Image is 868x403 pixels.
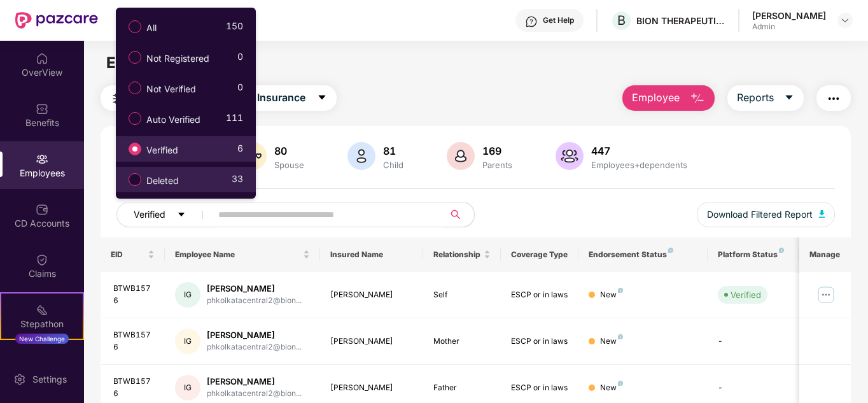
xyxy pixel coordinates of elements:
[433,250,481,260] span: Relationship
[589,250,697,260] div: Endorsement Status
[141,143,183,157] span: Verified
[381,145,406,157] div: 81
[36,253,48,266] img: svg+xml;base64,PHN2ZyBpZD0iQ2xhaW0iIHhtbG5zPSJodHRwOi8vd3d3LnczLm9yZy8yMDAwL3N2ZyIgd2lkdGg9IjIwIi...
[347,142,375,170] img: svg+xml;base64,PHN2ZyB4bWxucz0iaHR0cDovL3d3dy53My5vcmcvMjAwMC9zdmciIHhtbG5zOnhsaW5rPSJodHRwOi8vd3...
[433,289,491,301] div: Self
[636,15,725,27] div: BION THERAPEUTICS ([GEOGRAPHIC_DATA]) PRIVATE LIMITED
[690,91,705,106] img: svg+xml;base64,PHN2ZyB4bWxucz0iaHR0cDovL3d3dy53My5vcmcvMjAwMC9zdmciIHhtbG5zOnhsaW5rPSJodHRwOi8vd3...
[36,153,48,166] img: svg+xml;base64,PHN2ZyBpZD0iRW1wbG95ZWVzIiB4bWxucz0iaHR0cDovL3d3dy53My5vcmcvMjAwMC9zdmciIHdpZHRoPS...
[511,336,568,348] div: ESCP or in laws
[799,237,851,272] th: Manage
[272,160,307,170] div: Spouse
[226,111,243,129] span: 111
[525,15,538,28] img: svg+xml;base64,PHN2ZyBpZD0iSGVscC0zMngzMiIgeG1sbnM9Imh0dHA6Ly93d3cudzMub3JnLzIwMDAvc3ZnIiB3aWR0aD...
[180,85,337,111] button: Group Health Insurancecaret-down
[708,318,798,365] td: -
[556,142,584,170] img: svg+xml;base64,PHN2ZyB4bWxucz0iaHR0cDovL3d3dy53My5vcmcvMjAwMC9zdmciIHhtbG5zOnhsaW5rPSJodHRwOi8vd3...
[141,174,184,188] span: Deleted
[141,82,201,96] span: Not Verified
[589,145,690,157] div: 447
[330,336,414,348] div: [PERSON_NAME]
[175,375,200,400] div: IG
[707,208,813,222] span: Download Filtered Report
[447,142,475,170] img: svg+xml;base64,PHN2ZyB4bWxucz0iaHR0cDovL3d3dy53My5vcmcvMjAwMC9zdmciIHhtbG5zOnhsaW5rPSJodHRwOi8vd3...
[600,289,623,301] div: New
[29,373,71,386] div: Settings
[600,336,623,348] div: New
[141,113,206,127] span: Auto Verified
[443,209,468,220] span: search
[141,21,162,35] span: All
[207,329,302,341] div: [PERSON_NAME]
[511,382,568,394] div: ESCP or in laws
[207,283,302,295] div: [PERSON_NAME]
[36,203,48,216] img: svg+xml;base64,PHN2ZyBpZD0iQ0RfQWNjb3VudHMiIGRhdGEtbmFtZT0iQ0QgQWNjb3VudHMiIHhtbG5zPSJodHRwOi8vd3...
[111,250,146,260] span: EID
[237,80,243,99] span: 0
[330,289,414,301] div: [PERSON_NAME]
[134,208,165,222] span: Verified
[272,145,307,157] div: 80
[207,388,302,400] div: phkolkatacentral2@bion...
[106,53,190,72] span: Employees
[317,92,327,104] span: caret-down
[175,282,200,308] div: IG
[718,250,788,260] div: Platform Status
[15,334,69,344] div: New Challenge
[632,90,680,106] span: Employee
[113,376,155,400] div: BTWB1576
[752,22,826,32] div: Admin
[816,285,836,305] img: manageButton
[165,237,320,272] th: Employee Name
[381,160,406,170] div: Child
[589,160,690,170] div: Employees+dependents
[622,85,715,111] button: Employee
[141,52,214,66] span: Not Registered
[232,172,243,190] span: 33
[784,92,794,104] span: caret-down
[237,50,243,68] span: 0
[697,202,836,227] button: Download Filtered Report
[1,318,83,330] div: Stepathon
[36,304,48,316] img: svg+xml;base64,PHN2ZyB4bWxucz0iaHR0cDovL3d3dy53My5vcmcvMjAwMC9zdmciIHdpZHRoPSIyMSIgaGVpZ2h0PSIyMC...
[618,288,623,293] img: svg+xml;base64,PHN2ZyB4bWxucz0iaHR0cDovL3d3dy53My5vcmcvMjAwMC9zdmciIHdpZHRoPSI4IiBoZWlnaHQ9IjgiIH...
[175,250,300,260] span: Employee Name
[101,237,165,272] th: EID
[819,210,825,218] img: svg+xml;base64,PHN2ZyB4bWxucz0iaHR0cDovL3d3dy53My5vcmcvMjAwMC9zdmciIHhtbG5zOnhsaW5rPSJodHRwOi8vd3...
[600,382,623,394] div: New
[36,103,48,115] img: svg+xml;base64,PHN2ZyBpZD0iQmVuZWZpdHMiIHhtbG5zPSJodHRwOi8vd3d3LnczLm9yZy8yMDAwL3N2ZyIgd2lkdGg9Ij...
[101,85,167,111] button: Filters
[501,237,578,272] th: Coverage Type
[207,376,302,388] div: [PERSON_NAME]
[433,382,491,394] div: Father
[36,52,48,65] img: svg+xml;base64,PHN2ZyBpZD0iSG9tZSIgeG1sbnM9Imh0dHA6Ly93d3cudzMub3JnLzIwMDAvc3ZnIiB3aWR0aD0iMjAiIG...
[443,202,475,227] button: search
[113,329,155,353] div: BTWB1576
[511,289,568,301] div: ESCP or in laws
[177,210,186,220] span: caret-down
[480,145,515,157] div: 169
[618,381,623,386] img: svg+xml;base64,PHN2ZyB4bWxucz0iaHR0cDovL3d3dy53My5vcmcvMjAwMC9zdmciIHdpZHRoPSI4IiBoZWlnaHQ9IjgiIH...
[731,288,761,301] div: Verified
[36,354,48,367] img: svg+xml;base64,PHN2ZyBpZD0iRW5kb3JzZW1lbnRzIiB4bWxucz0iaHR0cDovL3d3dy53My5vcmcvMjAwMC9zdmciIHdpZH...
[110,91,125,106] img: svg+xml;base64,PHN2ZyB4bWxucz0iaHR0cDovL3d3dy53My5vcmcvMjAwMC9zdmciIHdpZHRoPSIyNCIgaGVpZ2h0PSIyNC...
[840,15,850,25] img: svg+xml;base64,PHN2ZyBpZD0iRHJvcGRvd24tMzJ4MzIiIHhtbG5zPSJodHRwOi8vd3d3LnczLm9yZy8yMDAwL3N2ZyIgd2...
[207,295,302,307] div: phkolkatacentral2@bion...
[618,334,623,339] img: svg+xml;base64,PHN2ZyB4bWxucz0iaHR0cDovL3d3dy53My5vcmcvMjAwMC9zdmciIHdpZHRoPSI4IiBoZWlnaHQ9IjgiIH...
[207,341,302,353] div: phkolkatacentral2@bion...
[13,373,26,386] img: svg+xml;base64,PHN2ZyBpZD0iU2V0dGluZy0yMHgyMCIgeG1sbnM9Imh0dHA6Ly93d3cudzMub3JnLzIwMDAvc3ZnIiB3aW...
[737,90,774,106] span: Reports
[617,13,626,28] span: B
[543,15,574,25] div: Get Help
[15,12,98,29] img: New Pazcare Logo
[727,85,804,111] button: Reportscaret-down
[175,329,200,354] div: IG
[480,160,515,170] div: Parents
[226,19,243,38] span: 150
[433,336,491,348] div: Mother
[116,202,216,227] button: Verifiedcaret-down
[320,237,424,272] th: Insured Name
[330,382,414,394] div: [PERSON_NAME]
[113,283,155,307] div: BTWB1576
[826,91,841,106] img: svg+xml;base64,PHN2ZyB4bWxucz0iaHR0cDovL3d3dy53My5vcmcvMjAwMC9zdmciIHdpZHRoPSIyNCIgaGVpZ2h0PSIyNC...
